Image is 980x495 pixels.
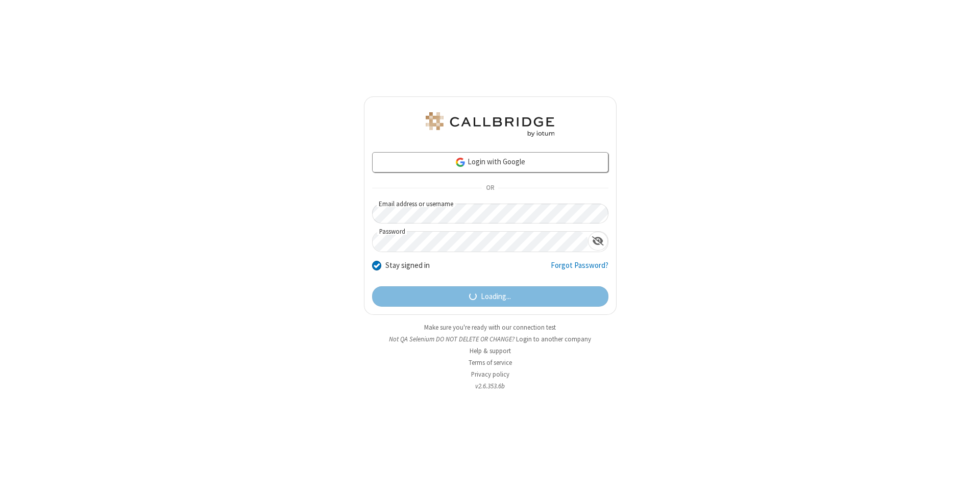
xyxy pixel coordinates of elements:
li: Not QA Selenium DO NOT DELETE OR CHANGE? [364,334,617,344]
a: Help & support [470,346,511,355]
label: Stay signed in [385,260,430,271]
div: Show password [588,232,608,251]
a: Terms of service [469,358,512,367]
a: Make sure you're ready with our connection test [424,323,556,332]
span: Loading... [481,291,511,303]
input: Email address or username [372,204,608,224]
img: google-icon.png [455,157,466,168]
li: v2.6.353.6b [364,381,617,391]
span: OR [482,181,498,195]
input: Password [373,232,588,252]
button: Loading... [372,286,608,307]
button: Login to another company [516,334,591,344]
a: Privacy policy [471,370,509,379]
img: QA Selenium DO NOT DELETE OR CHANGE [424,112,556,137]
a: Login with Google [372,152,608,172]
a: Forgot Password? [551,260,608,279]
